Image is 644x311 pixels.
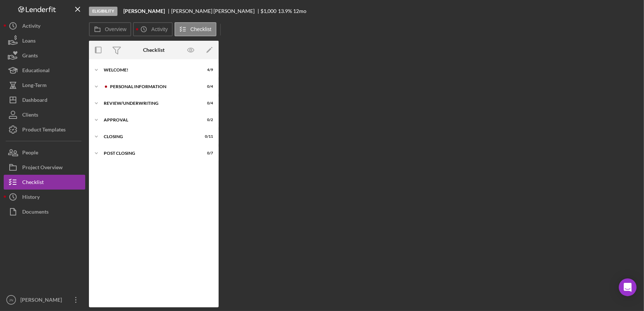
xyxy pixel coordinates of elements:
label: Activity [151,26,167,32]
div: People [22,145,38,162]
div: Closing [104,134,195,139]
button: Loans [4,33,85,48]
div: Approval [104,118,195,122]
div: Personal Information [110,84,195,89]
div: Long-Term [22,78,47,94]
button: Overview [89,22,131,36]
b: [PERSON_NAME] [123,8,165,14]
div: 0 / 7 [200,151,213,155]
div: Dashboard [22,93,47,109]
div: Clients [22,107,38,124]
div: Open Intercom Messenger [619,278,637,296]
div: Educational [22,63,50,80]
div: Post Closing [104,151,195,155]
div: 0 / 4 [200,101,213,106]
button: People [4,145,85,160]
div: Activity [22,19,40,35]
div: 4 / 9 [200,68,213,72]
div: [PERSON_NAME] [19,292,67,309]
div: 0 / 2 [200,118,213,122]
button: JN[PERSON_NAME] [4,292,85,307]
div: Eligibility [89,7,117,16]
div: Review/Underwriting [104,101,195,106]
div: 13.9 % [278,8,292,14]
button: Activity [4,19,85,33]
div: Checklist [22,175,44,191]
button: Checklist [175,22,216,36]
div: Product Templates [22,122,66,139]
text: JN [9,298,13,302]
div: Loans [22,33,36,50]
button: Clients [4,107,85,122]
button: Project Overview [4,160,85,175]
div: 0 / 11 [200,134,213,139]
div: Checklist [143,47,165,53]
div: [PERSON_NAME] [PERSON_NAME] [171,8,261,14]
button: Dashboard [4,93,85,107]
div: Project Overview [22,160,63,177]
div: 12 mo [293,8,306,14]
label: Overview [105,26,126,32]
div: Welcome! [104,68,195,72]
label: Checklist [190,26,212,32]
button: Product Templates [4,122,85,137]
div: Grants [22,48,38,65]
div: 0 / 4 [200,84,213,89]
button: Educational [4,63,85,78]
span: $1,000 [261,8,277,14]
button: History [4,190,85,204]
div: Documents [22,204,49,221]
button: Activity [133,22,172,36]
button: Checklist [4,175,85,190]
div: History [22,190,40,206]
button: Documents [4,204,85,219]
button: Grants [4,48,85,63]
button: Long-Term [4,78,85,93]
